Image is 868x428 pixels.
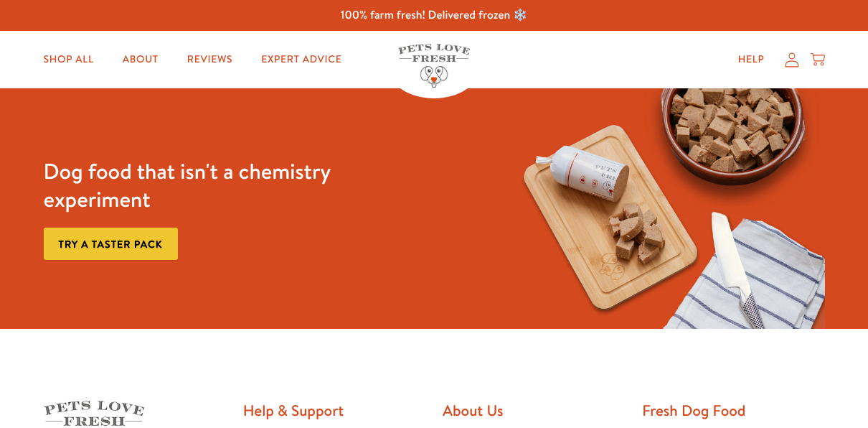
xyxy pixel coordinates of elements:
[642,401,824,420] h2: Fresh Dog Food
[398,44,470,88] img: Pets Love Fresh
[176,45,244,74] a: Reviews
[44,157,362,213] h3: Dog food that isn't a chemistry experiment
[727,45,776,74] a: Help
[44,228,178,260] a: Try a taster pack
[506,88,824,329] img: Fussy
[443,401,625,420] h2: About Us
[32,45,105,74] a: Shop All
[111,45,170,74] a: About
[243,401,425,420] h2: Help & Support
[250,45,353,74] a: Expert Advice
